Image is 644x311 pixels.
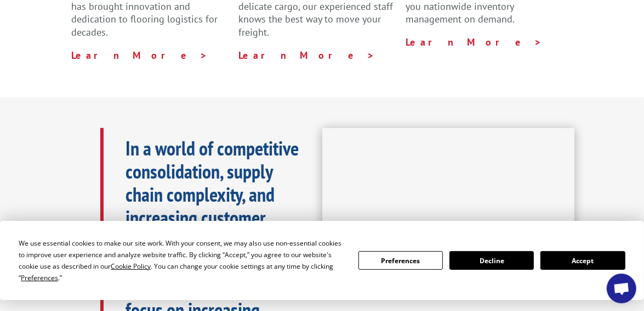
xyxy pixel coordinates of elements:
span: Preferences [21,273,58,282]
a: Learn More > [406,36,542,48]
a: Learn More > [71,49,208,62]
iframe: XGS Logistics Solutions [322,128,575,270]
a: Open chat [607,274,636,303]
div: We use essential cookies to make our site work. With your consent, we may also use non-essential ... [19,237,345,284]
button: Decline [449,251,534,270]
a: Learn More > [238,49,375,62]
button: Accept [540,251,625,270]
button: Preferences [358,251,443,270]
span: Cookie Policy [111,262,151,271]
